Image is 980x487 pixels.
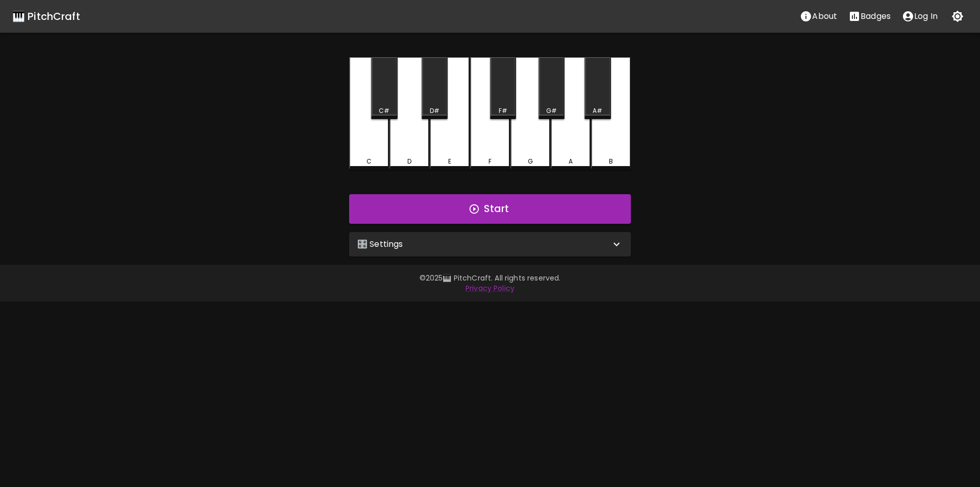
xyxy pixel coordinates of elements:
div: D# [430,106,439,115]
button: About [794,6,843,27]
div: A [569,157,573,166]
p: © 2025 🎹 PitchCraft. All rights reserved. [196,273,784,283]
a: 🎹 PitchCraft [12,8,80,25]
div: A# [593,106,602,115]
button: account of current user [896,6,943,27]
div: G# [546,106,557,115]
div: F# [499,106,507,115]
p: About [812,10,837,22]
p: 🎛️ Settings [357,238,403,250]
div: D [407,157,411,166]
button: Stats [843,6,896,27]
div: 🎛️ Settings [349,232,631,257]
div: C [366,157,372,166]
button: Start [349,194,631,224]
a: Privacy Policy [465,283,514,293]
div: E [448,157,451,166]
div: C# [379,106,389,115]
p: Log In [914,10,938,22]
div: B [609,157,613,166]
div: G [528,157,533,166]
div: F [488,157,492,166]
p: Badges [861,10,891,22]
